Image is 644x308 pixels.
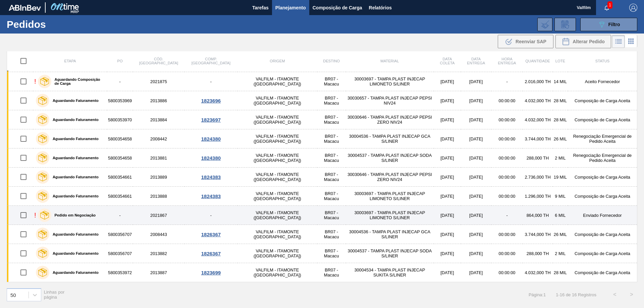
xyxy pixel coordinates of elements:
[133,206,184,225] td: 2021867
[434,91,461,110] td: [DATE]
[346,91,434,110] td: 30030657 - TAMPA PLAST INJECAP PEPSI NIV24
[523,129,552,148] td: 3.744,000 TH
[568,244,637,263] td: Composição de Carga Aceita
[49,137,99,141] label: Aguardando Faturamento
[568,168,637,187] td: Composição de Carga Aceita
[553,206,568,225] td: 6 MIL
[568,110,637,129] td: Composição de Carga Aceita
[185,117,236,123] div: 1823697
[346,110,434,129] td: 30030646 - TAMPA PLAST INJECAP PEPSI ZERO NIV24
[184,72,237,91] td: -
[434,168,461,187] td: [DATE]
[49,156,99,160] label: Aguardando Faturamento
[107,148,133,168] td: 5800354658
[553,129,568,148] td: 26 MIL
[525,59,550,63] span: Quantidade
[553,72,568,91] td: 14 MIL
[49,194,99,198] label: Aguardando Faturamento
[117,59,123,63] span: PO
[317,129,346,148] td: BR07 - Macacu
[523,244,552,263] td: 288,000 TH
[107,168,133,187] td: 5800354661
[595,59,609,63] span: Status
[237,168,317,187] td: VALFILM - ITAMONTE ([GEOGRAPHIC_DATA])
[623,286,640,303] button: >
[523,148,552,168] td: 288,000 TH
[491,244,523,263] td: 00:00:00
[523,225,552,244] td: 3.744,000 TH
[568,129,637,148] td: Renegociação Emergencial de Pedido Aceita
[523,187,552,206] td: 1.296,000 TH
[133,187,184,206] td: 2013888
[467,57,485,65] span: Data entrega
[346,225,434,244] td: 30004536 - TAMPA PLAST INJECAP GCA S/LINER
[192,57,230,65] span: Comp. [GEOGRAPHIC_DATA]
[185,98,236,104] div: 1823696
[133,148,184,168] td: 2013881
[434,187,461,206] td: [DATE]
[346,168,434,187] td: 30030646 - TAMPA PLAST INJECAP PEPSI ZERO NIV24
[275,4,306,12] span: Planejamento
[237,206,317,225] td: VALFILM - ITAMONTE ([GEOGRAPHIC_DATA])
[568,148,637,168] td: Renegociação Emergencial de Pedido Aceita
[237,187,317,206] td: VALFILM - ITAMONTE ([GEOGRAPHIC_DATA])
[346,72,434,91] td: 30003697 - TAMPA PLAST INJECAP LIMONETO S/LINER
[523,72,552,91] td: 2.016,000 TH
[34,78,36,85] div: !
[434,148,461,168] td: [DATE]
[10,292,16,298] div: 50
[491,72,523,91] td: -
[537,18,552,31] div: Importar Negociações dos Pedidos
[434,225,461,244] td: [DATE]
[133,244,184,263] td: 2013882
[107,110,133,129] td: 5800353970
[553,91,568,110] td: 28 MIL
[498,57,516,65] span: Hora Entrega
[317,263,346,282] td: BR07 - Macacu
[434,129,461,148] td: [DATE]
[346,129,434,148] td: 30004536 - TAMPA PLAST INJECAP GCA S/LINER
[596,3,618,12] button: Notificações
[185,136,236,142] div: 1824380
[7,206,637,225] a: !Pedido em Negociação-2021867-VALFILM - ITAMONTE ([GEOGRAPHIC_DATA])BR07 - Macacu30003697 - TAMPA...
[553,187,568,206] td: 9 MIL
[107,244,133,263] td: 5800356707
[317,72,346,91] td: BR07 - Macacu
[185,174,236,180] div: 1824383
[491,168,523,187] td: 00:00:00
[553,110,568,129] td: 28 MIL
[346,206,434,225] td: 30003697 - TAMPA PLAST INJECAP LIMONETO S/LINER
[107,72,133,91] td: -
[7,187,637,206] a: Aguardando Faturamento58003546612013888VALFILM - ITAMONTE ([GEOGRAPHIC_DATA])BR07 - Macacu3000369...
[568,72,637,91] td: Aceito Fornecedor
[434,206,461,225] td: [DATE]
[237,110,317,129] td: VALFILM - ITAMONTE ([GEOGRAPHIC_DATA])
[461,206,491,225] td: [DATE]
[461,72,491,91] td: [DATE]
[346,263,434,282] td: 30004534 - TAMPA PLAST INJECAP SUKITA S/LINER
[317,206,346,225] td: BR07 - Macacu
[133,91,184,110] td: 2013886
[107,225,133,244] td: 5800356707
[139,57,178,65] span: Cód. [GEOGRAPHIC_DATA]
[323,59,340,63] span: Destino
[7,168,637,187] a: Aguardando Faturamento58003546612013889VALFILM - ITAMONTE ([GEOGRAPHIC_DATA])BR07 - Macacu3003064...
[317,110,346,129] td: BR07 - Macacu
[133,263,184,282] td: 2013887
[523,110,552,129] td: 4.032,000 TH
[185,193,236,199] div: 1824383
[555,35,611,48] div: Alterar Pedido
[49,175,99,179] label: Aguardando Faturamento
[237,225,317,244] td: VALFILM - ITAMONTE ([GEOGRAPHIC_DATA])
[107,91,133,110] td: 5800353969
[568,225,637,244] td: Composição de Carga Aceita
[49,118,99,122] label: Aguardando Faturamento
[568,187,637,206] td: Composição de Carga Aceita
[317,91,346,110] td: BR07 - Macacu
[317,225,346,244] td: BR07 - Macacu
[461,91,491,110] td: [DATE]
[237,244,317,263] td: VALFILM - ITAMONTE ([GEOGRAPHIC_DATA])
[237,72,317,91] td: VALFILM - ITAMONTE ([GEOGRAPHIC_DATA])
[568,263,637,282] td: Composição de Carga Aceita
